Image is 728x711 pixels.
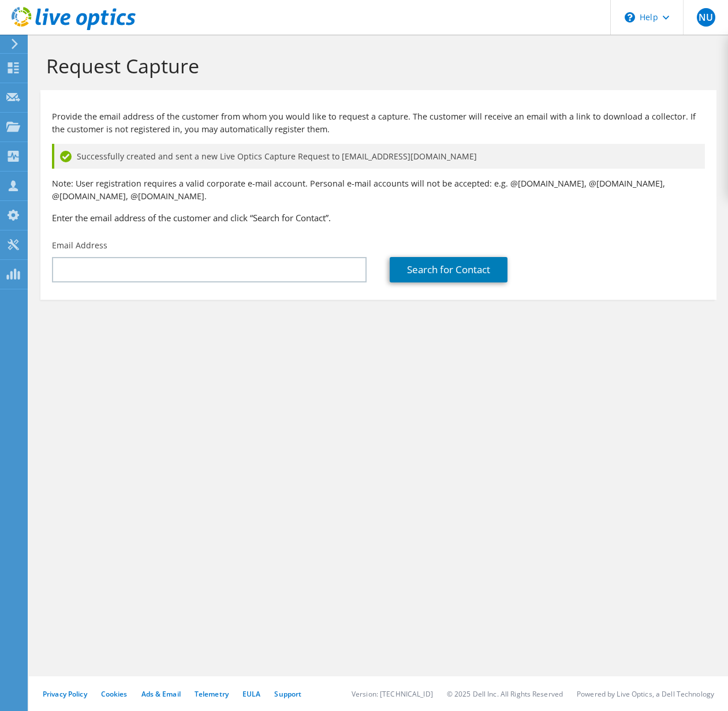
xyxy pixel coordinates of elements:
li: © 2025 Dell Inc. All Rights Reserved [447,689,563,699]
label: Email Address [52,240,107,251]
p: Provide the email address of the customer from whom you would like to request a capture. The cust... [52,110,705,136]
a: Support [274,689,301,699]
a: EULA [242,689,260,699]
span: NU [697,8,715,27]
p: Note: User registration requires a valid corporate e-mail account. Personal e-mail accounts will ... [52,177,705,203]
h1: Request Capture [46,54,705,78]
a: Cookies [101,689,128,699]
a: Telemetry [195,689,229,699]
li: Version: [TECHNICAL_ID] [352,689,433,699]
a: Privacy Policy [43,689,87,699]
span: Successfully created and sent a new Live Optics Capture Request to [EMAIL_ADDRESS][DOMAIN_NAME] [77,150,477,163]
svg: \n [625,12,635,23]
a: Search for Contact [390,257,507,282]
a: Ads & Email [141,689,181,699]
h3: Enter the email address of the customer and click “Search for Contact”. [52,211,705,224]
li: Powered by Live Optics, a Dell Technology [577,689,714,699]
